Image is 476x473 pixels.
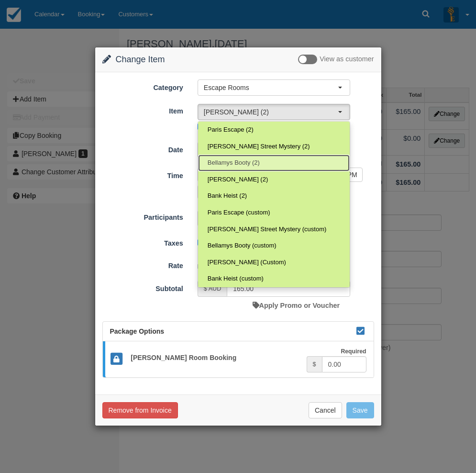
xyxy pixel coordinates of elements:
span: Bank Heist (custom) [208,274,264,283]
span: Paris Escape (custom) [208,208,270,217]
span: Bellamys Booty (custom) [208,241,277,250]
label: Rate [95,258,190,271]
span: [PERSON_NAME] (2) [208,175,268,184]
label: Item [95,103,190,116]
label: Subtotal [95,281,190,294]
button: Remove from Invoice [102,402,178,418]
button: [PERSON_NAME] (2) [198,104,350,120]
strong: Required [341,348,366,355]
span: Package Options [110,327,165,335]
label: Date [95,142,190,155]
label: Time [95,168,190,181]
span: Paris Escape (2) [208,125,254,135]
label: Participants [95,209,190,223]
span: [PERSON_NAME] (2) [204,107,338,117]
span: Change Item [116,55,165,64]
span: [PERSON_NAME] Street Mystery (custom) [208,225,327,234]
div: 3 @ $55.00 [190,259,381,274]
small: $ [313,361,316,368]
a: Apply Promo or Voucher [253,302,340,309]
span: Bank Heist (2) [208,191,247,201]
small: $ AUD [204,285,221,292]
span: Escape Rooms [204,83,338,92]
label: Taxes [95,235,190,248]
span: Bellamys Booty (2) [208,158,260,168]
span: [PERSON_NAME] (Custom) [208,258,286,267]
label: Category [95,79,190,93]
button: Cancel [309,402,342,418]
span: [PERSON_NAME] Street Mystery (2) [208,142,310,151]
a: [PERSON_NAME] Room Booking Required $ [103,341,374,377]
button: Save [346,402,374,418]
button: Escape Rooms [198,79,350,96]
span: View as customer [320,56,374,63]
h5: [PERSON_NAME] Room Booking [123,354,306,361]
